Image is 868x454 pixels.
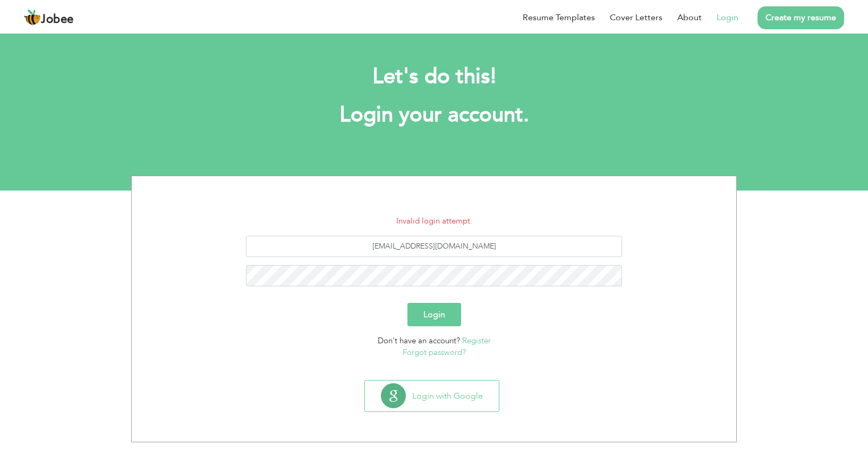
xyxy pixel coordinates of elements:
[610,11,662,24] a: Cover Letters
[246,236,623,257] input: Email
[717,11,738,24] a: Login
[677,11,702,24] a: About
[41,14,74,26] span: Jobee
[758,6,844,29] a: Create my resume
[140,215,728,227] li: Invalid login attempt.
[24,9,74,26] a: Jobee
[407,303,461,326] button: Login
[523,11,595,24] a: Resume Templates
[24,9,41,26] img: jobee.io
[147,101,721,129] h1: Login your account.
[403,347,466,358] a: Forgot password?
[462,335,491,346] a: Register
[365,381,499,411] button: Login with Google
[147,63,721,90] h2: Let's do this!
[378,335,460,346] span: Don't have an account?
